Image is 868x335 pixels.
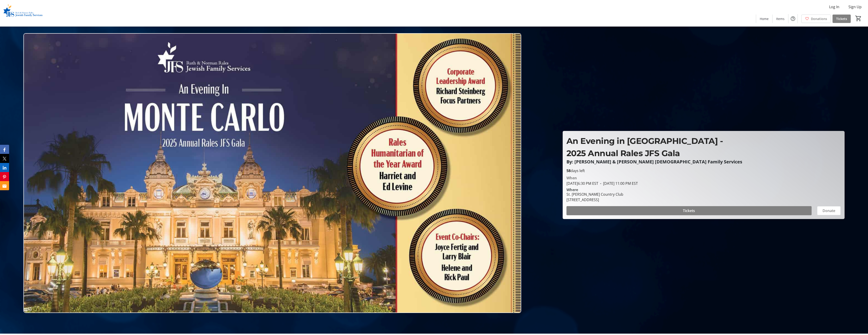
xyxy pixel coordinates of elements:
p: days left [566,168,841,173]
span: Donate [823,208,835,213]
button: Sign Up [845,3,865,10]
button: Log In [825,3,843,10]
span: Donations [811,16,827,21]
div: St. [PERSON_NAME] Country Club [566,192,623,197]
a: Donations [801,15,831,23]
img: Campaign CTA Media Photo [23,33,521,313]
span: [DATE] 11:00 PM EST [598,181,638,186]
a: Items [772,15,788,23]
button: Tickets [566,206,812,215]
span: - [598,181,603,186]
a: Home [756,15,772,23]
span: Tickets [836,16,847,21]
span: Sign Up [848,4,862,10]
button: Help [788,14,798,23]
div: When [566,175,577,181]
div: [STREET_ADDRESS] [566,197,623,202]
img: Ruth & Norman Rales Jewish Family Services's Logo [3,2,43,25]
a: Tickets [833,15,851,23]
span: Log In [829,4,839,10]
span: Tickets [683,208,695,213]
span: Items [776,16,785,21]
button: Cart [854,14,863,22]
span: Home [760,16,769,21]
span: [DATE] 6:30 PM EST [566,181,598,186]
button: Donate [817,206,841,215]
div: Where [566,188,578,192]
span: 58 [566,168,571,173]
span: An Evening in [GEOGRAPHIC_DATA] - [566,136,723,146]
p: By: [PERSON_NAME] & [PERSON_NAME] [DEMOGRAPHIC_DATA] Family Services [566,159,841,164]
span: 2025 Annual Rales JFS Gala [566,148,680,158]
